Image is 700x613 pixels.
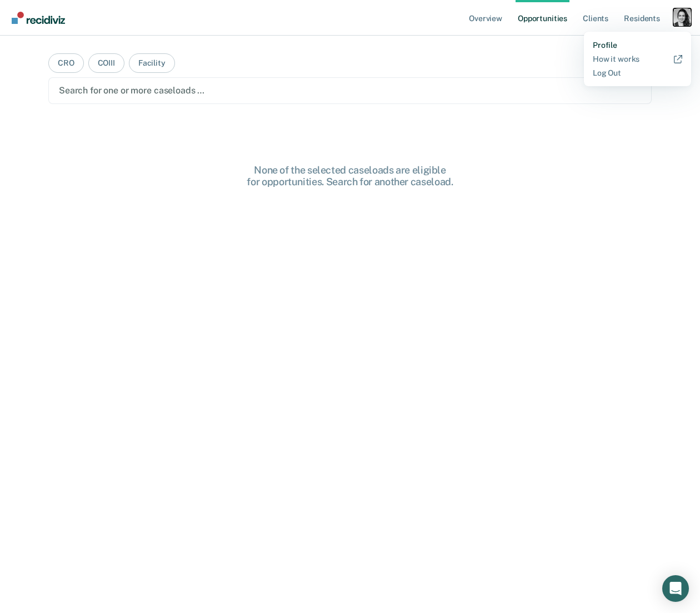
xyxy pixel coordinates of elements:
[593,55,682,64] a: How it works
[88,53,124,73] button: COIII
[593,68,682,78] a: Log Out
[662,575,689,602] div: Open Intercom Messenger
[593,41,682,50] a: Profile
[48,53,84,73] button: CRO
[129,53,175,73] button: Facility
[12,12,65,24] img: Recidiviz
[172,164,528,188] div: None of the selected caseloads are eligible for opportunities. Search for another caseload.
[673,8,691,26] button: Profile dropdown button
